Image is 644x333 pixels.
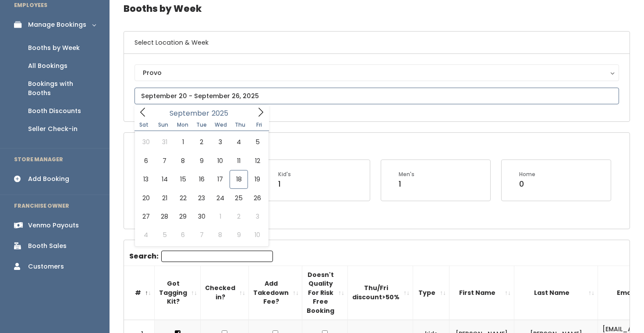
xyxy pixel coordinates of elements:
[155,189,173,207] span: September 21, 2025
[28,61,67,71] div: All Bookings
[174,170,192,188] span: September 15, 2025
[209,108,236,119] input: Year
[170,110,209,117] span: September
[192,189,211,207] span: September 23, 2025
[155,170,173,188] span: September 14, 2025
[124,266,155,320] th: #: activate to sort column descending
[211,189,230,207] span: September 24, 2025
[28,43,80,53] div: Booths by Week
[250,122,269,128] span: Fri
[348,266,413,320] th: Thu/Fri discount&gt;50%: activate to sort column ascending
[174,133,192,151] span: September 1, 2025
[211,152,230,170] span: September 10, 2025
[155,133,173,151] span: August 31, 2025
[174,152,192,170] span: September 8, 2025
[230,133,248,151] span: September 4, 2025
[192,122,211,128] span: Tue
[192,170,211,188] span: September 16, 2025
[230,170,248,188] span: September 18, 2025
[155,226,173,244] span: October 5, 2025
[192,207,211,226] span: September 30, 2025
[137,133,155,151] span: August 30, 2025
[248,226,266,244] span: October 10, 2025
[514,266,598,320] th: Last Name: activate to sort column ascending
[28,106,81,116] div: Booth Discounts
[230,226,248,244] span: October 9, 2025
[249,266,302,320] th: Add Takedown Fee?: activate to sort column ascending
[278,170,291,178] div: Kid's
[174,189,192,207] span: September 22, 2025
[211,226,230,244] span: October 8, 2025
[211,133,230,151] span: September 3, 2025
[28,221,79,230] div: Venmo Payouts
[192,133,211,151] span: September 2, 2025
[173,122,192,128] span: Mon
[137,152,155,170] span: September 6, 2025
[137,189,155,207] span: September 20, 2025
[192,226,211,244] span: October 7, 2025
[302,266,348,320] th: Doesn't Quality For Risk Free Booking : activate to sort column ascending
[248,170,266,188] span: September 19, 2025
[161,251,273,262] input: Search:
[230,207,248,226] span: October 2, 2025
[28,241,67,251] div: Booth Sales
[137,207,155,226] span: September 27, 2025
[137,226,155,244] span: October 4, 2025
[399,170,414,178] div: Men's
[174,207,192,226] span: September 29, 2025
[278,178,291,190] div: 1
[248,133,266,151] span: September 5, 2025
[134,88,619,104] input: September 20 - September 26, 2025
[413,266,449,320] th: Type: activate to sort column ascending
[192,152,211,170] span: September 9, 2025
[211,207,230,226] span: October 1, 2025
[28,262,64,271] div: Customers
[129,251,273,262] label: Search:
[230,122,250,128] span: Thu
[134,64,619,81] button: Provo
[519,170,535,178] div: Home
[155,266,201,320] th: Got Tagging Kit?: activate to sort column ascending
[124,32,630,54] h6: Select Location & Week
[155,207,173,226] span: September 28, 2025
[28,174,69,184] div: Add Booking
[143,68,611,78] div: Provo
[28,20,86,29] div: Manage Bookings
[174,226,192,244] span: October 6, 2025
[230,189,248,207] span: September 25, 2025
[134,122,154,128] span: Sat
[519,178,535,190] div: 0
[28,79,96,98] div: Bookings with Booths
[211,170,230,188] span: September 17, 2025
[399,178,414,190] div: 1
[201,266,249,320] th: Checked in?: activate to sort column ascending
[155,152,173,170] span: September 7, 2025
[248,189,266,207] span: September 26, 2025
[230,152,248,170] span: September 11, 2025
[211,122,230,128] span: Wed
[154,122,173,128] span: Sun
[137,170,155,188] span: September 13, 2025
[449,266,514,320] th: First Name: activate to sort column ascending
[28,124,78,134] div: Seller Check-in
[248,207,266,226] span: October 3, 2025
[248,152,266,170] span: September 12, 2025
